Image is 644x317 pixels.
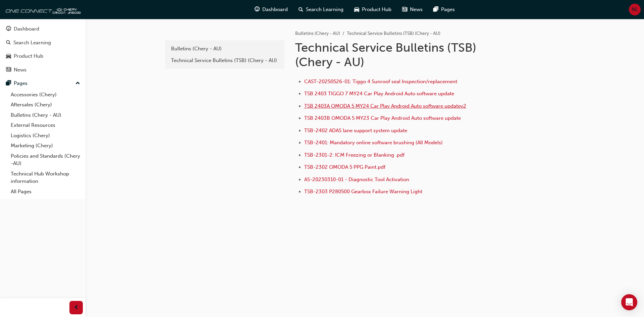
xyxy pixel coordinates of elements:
div: Open Intercom Messenger [621,294,637,310]
span: guage-icon [6,26,11,32]
div: Product Hub [14,52,43,60]
a: Bulletins (Chery - AU) [8,110,83,120]
a: Policies and Standards (Chery -AU) [8,151,83,169]
div: Bulletins (Chery - AU) [171,45,278,53]
button: Pages [3,77,83,90]
div: News [14,66,26,74]
span: news-icon [402,5,407,14]
span: Product Hub [362,6,391,13]
div: Technical Service Bulletins (TSB) (Chery - AU) [171,57,278,64]
div: Search Learning [13,39,51,47]
a: TSB-2401: Mandatory online software brushing (All Models) [304,140,443,146]
a: news-iconNews [397,3,428,16]
span: Dashboard [262,6,288,13]
a: car-iconProduct Hub [349,3,397,16]
a: TSB 2403B OMODA 5 MY23 Car Play Android Auto software update [304,115,461,121]
a: pages-iconPages [428,3,460,16]
a: CAST-20250526-01: Tiggo 4 Sunroof seal Inspection/replacement [304,78,457,85]
a: Technical Service Bulletins (TSB) (Chery - AU) [168,55,282,66]
a: Search Learning [3,37,83,49]
span: Pages [441,6,455,13]
button: NL [629,4,641,15]
a: Bulletins (Chery - AU) [295,31,340,36]
div: Pages [14,80,28,87]
a: Bulletins (Chery - AU) [168,43,282,55]
a: News [3,64,83,76]
a: External Resources [8,120,83,130]
div: Dashboard [14,25,39,33]
span: search-icon [299,5,303,14]
a: Aftersales (Chery) [8,100,83,110]
a: Technical Hub Workshop information [8,169,83,187]
span: pages-icon [6,81,11,87]
li: Technical Service Bulletins (TSB) (Chery - AU) [347,30,440,38]
a: All Pages [8,187,83,197]
span: NL [632,6,638,13]
a: guage-iconDashboard [249,3,293,16]
a: Dashboard [3,23,83,35]
a: Product Hub [3,50,83,62]
span: pages-icon [433,5,438,14]
a: TSB-2303 P280500 Gearbox Failure Warning Light [304,189,422,195]
span: guage-icon [255,5,260,14]
a: Accessories (Chery) [8,90,83,100]
a: TSB 2403A OMODA 5 MY24 Car Play Android Auto software updatev2 [304,103,466,109]
span: prev-icon [74,304,79,312]
span: search-icon [6,40,11,46]
a: TSB-2302 OMODA 5 PPG Paint.pdf [304,164,385,170]
span: Search Learning [306,6,343,13]
h1: Technical Service Bulletins (TSB) (Chery - AU) [295,40,515,69]
span: car-icon [6,53,11,59]
span: News [410,6,423,13]
a: Marketing (Chery) [8,141,83,151]
a: Logistics (Chery) [8,130,83,141]
a: TSB-2402 ADAS lane support system update [304,127,407,134]
span: news-icon [6,67,11,73]
button: DashboardSearch LearningProduct HubNews [3,21,83,77]
span: car-icon [354,5,359,14]
a: AS-20230310-01 - Diagnostic Tool Activation [304,176,409,182]
img: oneconnect [3,3,80,16]
a: TSB-2301-2: ICM Freezing or Blanking .pdf [304,152,405,158]
span: up-icon [75,79,80,88]
a: TSB 2403 TIGGO 7 MY24 Car Play Android Auto software update [304,91,454,97]
a: search-iconSearch Learning [293,3,349,16]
